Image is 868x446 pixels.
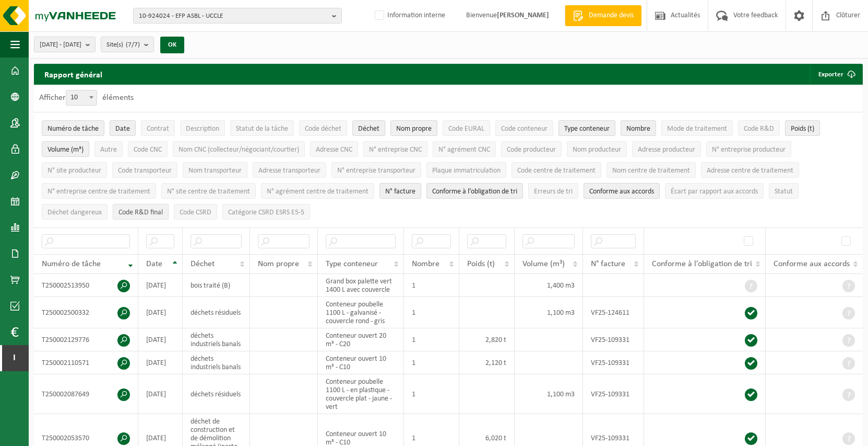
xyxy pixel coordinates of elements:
[712,146,786,154] span: N° entreprise producteur
[432,167,501,175] span: Plaque immatriculation
[186,125,219,133] span: Description
[638,146,695,154] span: Adresse producteur
[183,328,250,351] td: déchets industriels banals
[47,209,102,216] span: Déchet dangereux
[404,274,459,297] td: 1
[173,141,305,157] button: Nom CNC (collecteur/négociant/courtier)Nom CNC (collecteur/négociant/courtier): Activate to sort
[459,351,515,374] td: 2,120 t
[621,120,656,136] button: NombreNombre: Activate to sort
[133,8,342,24] button: 10-924024 - EFP ASBL - UCCLE
[34,64,113,85] h2: Rapport général
[66,90,97,106] span: 10
[228,209,304,216] span: Catégorie CSRD ESRS E5-5
[706,141,791,157] button: N° entreprise producteurN° entreprise producteur: Activate to sort
[34,374,138,414] td: T250002087649
[139,8,328,24] span: 10-924024 - EFP ASBL - UCCLE
[230,120,294,136] button: Statut de la tâcheStatut de la tâche: Activate to sort
[138,328,183,351] td: [DATE]
[671,188,758,196] span: Écart par rapport aux accords
[373,8,445,24] label: Information interne
[584,183,660,199] button: Conforme aux accords : Activate to sort
[39,94,134,102] label: Afficher éléments
[141,120,175,136] button: ContratContrat: Activate to sort
[34,37,96,52] button: [DATE] - [DATE]
[42,141,89,157] button: Volume (m³)Volume (m³): Activate to sort
[66,90,97,105] span: 10
[769,183,799,199] button: StatutStatut: Activate to sort
[589,188,654,196] span: Conforme aux accords
[363,141,427,157] button: N° entreprise CNCN° entreprise CNC: Activate to sort
[412,260,439,268] span: Nombre
[448,125,484,133] span: Code EURAL
[112,162,177,178] button: Code transporteurCode transporteur: Activate to sort
[501,125,548,133] span: Code conteneur
[179,146,299,154] span: Nom CNC (collecteur/négociant/courtier)
[183,162,247,178] button: Nom transporteurNom transporteur: Activate to sort
[118,167,172,175] span: Code transporteur
[106,37,140,53] span: Site(s)
[174,204,217,220] button: Code CSRDCode CSRD: Activate to sort
[534,188,573,196] span: Erreurs de tri
[126,41,140,48] count: (7/7)
[652,260,752,268] span: Conforme à l’obligation de tri
[267,188,368,196] span: N° agrément centre de traitement
[707,167,793,175] span: Adresse centre de traitement
[433,141,496,157] button: N° agrément CNCN° agrément CNC: Activate to sort
[432,188,517,196] span: Conforme à l’obligation de tri
[810,64,862,85] button: Exporter
[738,120,780,136] button: Code R&DCode R&amp;D: Activate to sort
[583,297,644,328] td: VF25-124611
[564,125,610,133] span: Type conteneur
[390,120,437,136] button: Nom propreNom propre: Activate to sort
[180,209,211,216] span: Code CSRD
[459,328,515,351] td: 2,820 t
[188,167,242,175] span: Nom transporteur
[467,260,495,268] span: Poids (t)
[310,141,358,157] button: Adresse CNCAdresse CNC: Activate to sort
[612,167,690,175] span: Nom centre de traitement
[180,120,225,136] button: DescriptionDescription: Activate to sort
[258,260,299,268] span: Nom propre
[34,351,138,374] td: T250002110571
[183,297,250,328] td: déchets résiduels
[352,120,385,136] button: DéchetDéchet: Activate to sort
[507,146,556,154] span: Code producteur
[191,260,215,268] span: Déchet
[791,125,814,133] span: Poids (t)
[512,162,601,178] button: Code centre de traitementCode centre de traitement: Activate to sort
[358,125,379,133] span: Déchet
[167,188,250,196] span: N° site centre de traitement
[118,209,163,216] span: Code R&D final
[404,374,459,414] td: 1
[515,374,583,414] td: 1,100 m3
[665,183,764,199] button: Écart par rapport aux accordsÉcart par rapport aux accords: Activate to sort
[583,374,644,414] td: VF25-109331
[183,374,250,414] td: déchets résiduels
[261,183,374,199] button: N° agrément centre de traitementN° agrément centre de traitement: Activate to sort
[318,374,405,414] td: Conteneur poubelle 1100 L - en plastique - couvercle plat - jaune - vert
[115,125,130,133] span: Date
[443,120,490,136] button: Code EURALCode EURAL: Activate to sort
[775,188,793,196] span: Statut
[607,162,696,178] button: Nom centre de traitementNom centre de traitement: Activate to sort
[558,120,615,136] button: Type conteneurType conteneur: Activate to sort
[404,351,459,374] td: 1
[42,120,104,136] button: Numéro de tâcheNuméro de tâche: Activate to remove sorting
[161,183,256,199] button: N° site centre de traitementN° site centre de traitement: Activate to sort
[701,162,799,178] button: Adresse centre de traitementAdresse centre de traitement: Activate to sort
[565,5,641,26] a: Demande devis
[774,260,850,268] span: Conforme aux accords
[667,125,727,133] span: Mode de traitement
[583,328,644,351] td: VF25-109331
[326,260,378,268] span: Type conteneur
[495,120,553,136] button: Code conteneurCode conteneur: Activate to sort
[183,351,250,374] td: déchets industriels banals
[626,125,650,133] span: Nombre
[426,162,506,178] button: Plaque immatriculationPlaque immatriculation: Activate to sort
[567,141,627,157] button: Nom producteurNom producteur: Activate to sort
[385,188,415,196] span: N° facture
[318,297,405,328] td: Conteneur poubelle 1100 L - galvanisé - couvercle rond - gris
[515,274,583,297] td: 1,400 m3
[110,120,136,136] button: DateDate: Activate to sort
[299,120,347,136] button: Code déchetCode déchet: Activate to sort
